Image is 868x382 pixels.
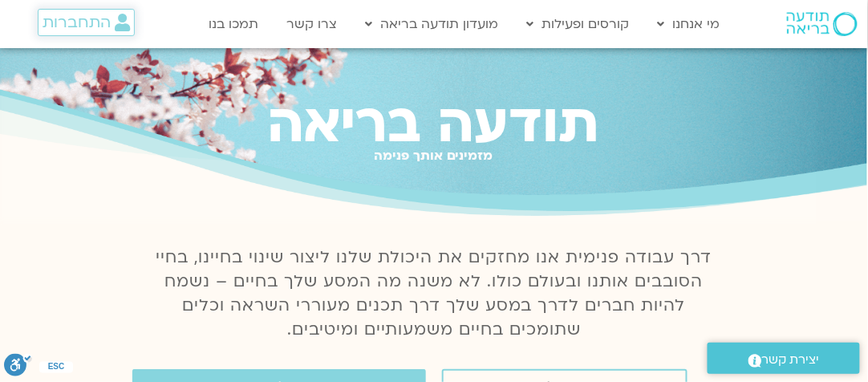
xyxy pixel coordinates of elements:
p: דרך עבודה פנימית אנו מחזקים את היכולת שלנו ליצור שינוי בחיינו, בחיי הסובבים אותנו ובעולם כולו. לא... [147,246,721,342]
a: תמכו בנו [201,9,267,39]
span: יצירת קשר [762,349,820,371]
a: התחברות [38,9,135,36]
a: מי אנחנו [650,9,728,39]
a: יצירת קשר [708,343,860,374]
a: מועדון תודעה בריאה [358,9,507,39]
img: תודעה בריאה [787,12,858,36]
a: קורסים ופעילות [519,9,638,39]
a: צרו קשר [279,9,346,39]
span: התחברות [43,14,111,31]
